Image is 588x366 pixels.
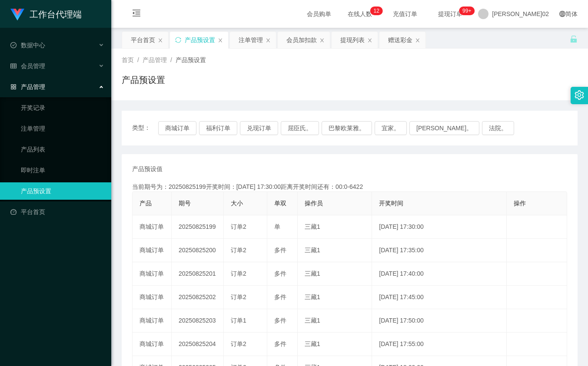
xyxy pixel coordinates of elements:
[143,56,167,63] span: 产品管理
[376,7,379,15] p: 2
[340,32,365,48] div: 提现列表
[372,262,506,286] td: [DATE] 17:40:00
[559,11,565,17] i: 图标： global
[319,38,325,43] i: 图标： 关闭
[172,309,224,333] td: 20250825203
[30,0,82,28] h1: 工作台代理端
[415,38,420,43] i: 图标： 关闭
[21,141,104,158] a: 产品列表
[570,35,578,43] i: 图标： 解锁
[132,182,567,191] div: 当前期号为：20250825199开奖时间：[DATE] 17:30:00距离开奖时间还有：00:0-6422
[132,121,158,135] span: 类型：
[21,99,104,116] a: 开奖记录
[131,32,155,48] div: 平台首页
[10,9,24,21] img: logo.9652507e.png
[459,7,475,15] sup: 966
[409,121,479,135] button: [PERSON_NAME]。
[175,37,181,43] i: 图标： 同步
[172,239,224,262] td: 20250825200
[172,262,224,286] td: 20250825201
[298,262,372,286] td: 三藏1
[305,200,323,207] span: 操作员
[372,309,506,333] td: [DATE] 17:50:00
[122,73,165,86] h1: 产品预设置
[298,309,372,333] td: 三藏1
[298,215,372,239] td: 三藏1
[367,38,372,43] i: 图标： 关闭
[21,42,45,49] font: 数据中心
[133,215,172,239] td: 商城订单
[372,333,506,356] td: [DATE] 17:55:00
[231,317,246,324] span: 订单1
[281,121,319,135] button: 屈臣氏。
[21,182,104,200] a: 产品预设置
[140,200,152,207] span: 产品
[21,83,45,90] font: 产品管理
[239,32,263,48] div: 注单管理
[231,340,246,347] span: 订单2
[322,121,372,135] button: 巴黎欧莱雅。
[231,270,246,277] span: 订单2
[158,121,196,135] button: 商城订单
[274,247,286,254] span: 多件
[266,38,271,43] i: 图标： 关闭
[10,10,82,17] a: 工作台代理端
[133,239,172,262] td: 商城订单
[274,317,286,324] span: 多件
[172,215,224,239] td: 20250825199
[379,200,403,207] span: 开奖时间
[231,223,246,230] span: 订单2
[21,63,45,69] font: 会员管理
[231,200,243,207] span: 大小
[176,56,206,63] span: 产品预设置
[199,121,237,135] button: 福利订单
[10,63,17,69] i: 图标： table
[158,38,163,43] i: 图标： 关闭
[372,239,506,262] td: [DATE] 17:35:00
[565,10,578,17] font: 简体
[298,239,372,262] td: 三藏1
[231,247,246,254] span: 订单2
[21,120,104,137] a: 注单管理
[372,286,506,309] td: [DATE] 17:45:00
[122,0,151,28] i: 图标： menu-fold
[388,32,412,48] div: 赠送彩金
[274,270,286,277] span: 多件
[133,262,172,286] td: 商城订单
[179,200,191,207] span: 期号
[137,56,139,63] span: /
[298,333,372,356] td: 三藏1
[10,42,17,48] i: 图标： check-circle-o
[133,309,172,333] td: 商城订单
[514,200,526,207] span: 操作
[375,121,407,135] button: 宜家。
[374,7,377,15] p: 1
[133,333,172,356] td: 商城订单
[482,121,514,135] button: 法院。
[231,293,246,300] span: 订单2
[10,203,104,221] a: 图标： 仪表板平台首页
[298,286,372,309] td: 三藏1
[21,162,104,179] a: 即时注单
[172,333,224,356] td: 20250825204
[133,286,172,309] td: 商城订单
[122,56,134,63] span: 首页
[438,10,462,17] font: 提现订单
[370,7,383,15] sup: 12
[10,84,17,90] i: 图标： AppStore-O
[274,200,286,207] span: 单双
[132,165,163,174] span: 产品预设值
[172,286,224,309] td: 20250825202
[575,90,584,100] i: 图标： 设置
[393,10,417,17] font: 充值订单
[240,121,278,135] button: 兑现订单
[286,32,317,48] div: 会员加扣款
[274,293,286,300] span: 多件
[170,56,172,63] span: /
[274,340,286,347] span: 多件
[185,32,215,48] div: 产品预设置
[348,10,372,17] font: 在线人数
[372,215,506,239] td: [DATE] 17:30:00
[218,38,223,43] i: 图标： 关闭
[274,223,280,230] span: 单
